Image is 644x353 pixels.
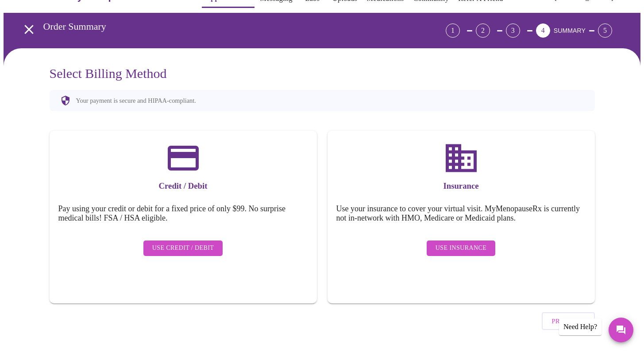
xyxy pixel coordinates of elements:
[436,243,486,254] span: Use Insurance
[559,318,602,335] div: Need Help?
[152,243,214,254] span: Use Credit / Debit
[551,315,585,327] span: Previous
[336,181,586,191] h3: Insurance
[58,204,308,223] h5: Pay using your credit or debit for a fixed price of only $99. No surprise medical bills! FSA / HS...
[536,23,550,38] div: 4
[50,66,595,81] h3: Select Billing Method
[143,241,223,256] button: Use Credit / Debit
[554,27,586,34] span: SUMMARY
[336,204,586,223] h5: Use your insurance to cover your virtual visit. MyMenopauseRx is currently not in-network with HM...
[506,23,520,38] div: 3
[609,318,633,342] button: Messages
[76,97,196,105] p: Your payment is secure and HIPAA-compliant.
[598,23,612,38] div: 5
[446,23,460,38] div: 1
[476,23,490,38] div: 2
[16,16,42,43] button: open drawer
[542,312,594,330] button: Previous
[43,21,397,32] h3: Order Summary
[58,181,308,191] h3: Credit / Debit
[427,241,495,256] button: Use Insurance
